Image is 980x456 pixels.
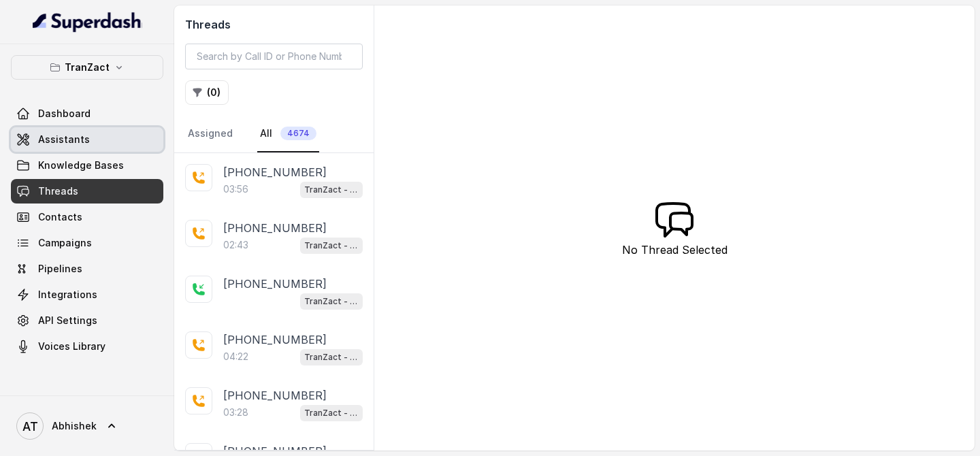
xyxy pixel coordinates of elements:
h2: Threads [185,16,363,33]
p: [PHONE_NUMBER] [223,164,327,180]
p: 02:43 [223,238,248,252]
p: No Thread Selected [622,242,728,258]
a: Assigned [185,116,235,152]
p: TranZact [65,59,110,76]
a: Abhishek [11,407,163,445]
input: Search by Call ID or Phone Number [185,44,363,69]
span: Campaigns [38,236,92,250]
span: Threads [38,184,78,198]
p: TranZact - Outbound Call Assistant [304,351,359,364]
p: [PHONE_NUMBER] [223,220,327,236]
p: [PHONE_NUMBER] [223,331,327,348]
p: TranZact - Outbound Call Assistant [304,406,359,420]
text: AT [22,419,38,434]
a: Contacts [11,205,163,229]
span: Integrations [38,288,97,302]
p: [PHONE_NUMBER] [223,387,327,404]
span: 4674 [280,127,316,140]
span: Abhishek [52,419,97,433]
a: Knowledge Bases [11,153,163,178]
a: API Settings [11,308,163,333]
a: Integrations [11,282,163,307]
button: (0) [185,80,229,105]
a: Assistants [11,127,163,152]
p: TranZact - Outbound Call Assistant [304,183,359,197]
span: Knowledge Bases [38,159,124,172]
span: Contacts [38,210,82,224]
a: Voices Library [11,334,163,359]
p: TranZact - Outbound Call Assistant [304,295,359,308]
p: [PHONE_NUMBER] [223,276,327,292]
p: TranZact - Outbound Call Assistant [304,239,359,253]
a: Campaigns [11,231,163,255]
p: 03:56 [223,182,248,196]
span: Assistants [38,133,90,146]
span: Voices Library [38,340,105,353]
span: API Settings [38,314,97,327]
a: Threads [11,179,163,203]
a: All4674 [257,116,319,152]
button: TranZact [11,55,163,80]
p: 04:22 [223,350,248,363]
p: 03:28 [223,406,248,419]
span: Dashboard [38,107,91,120]
a: Dashboard [11,101,163,126]
span: Pipelines [38,262,82,276]
nav: Tabs [185,116,363,152]
img: light.svg [33,11,142,33]
a: Pipelines [11,257,163,281]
